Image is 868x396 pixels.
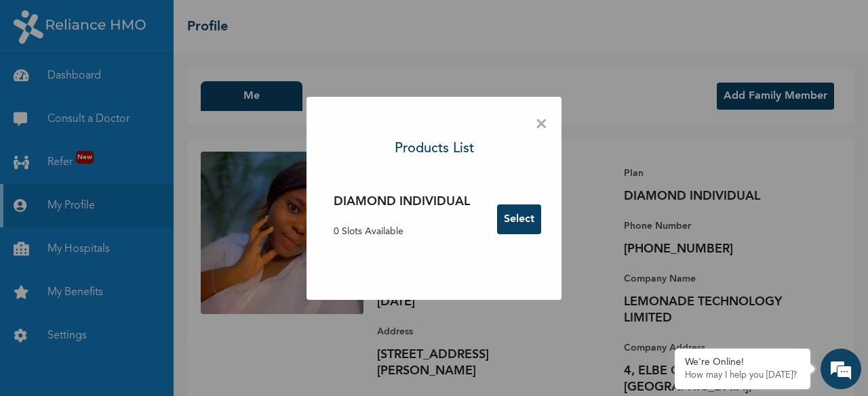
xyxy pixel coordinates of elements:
[222,7,255,39] div: Minimize live chat window
[25,68,55,102] img: d_794563401_company_1708531726252_794563401
[71,76,228,93] div: Chat with us now
[79,126,187,263] span: We're online!
[497,204,541,234] button: Select
[535,110,548,139] span: ×
[7,351,133,361] span: Conversation
[133,328,259,370] div: FAQs
[7,280,258,328] textarea: Type your message and hit 'Enter'
[334,193,470,211] h3: DIAMOND INDIVIDUAL
[685,370,800,381] p: How may I help you today?
[685,357,800,368] div: We're Online!
[334,225,470,239] p: 0 Slots Available
[395,139,474,159] h3: Products List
